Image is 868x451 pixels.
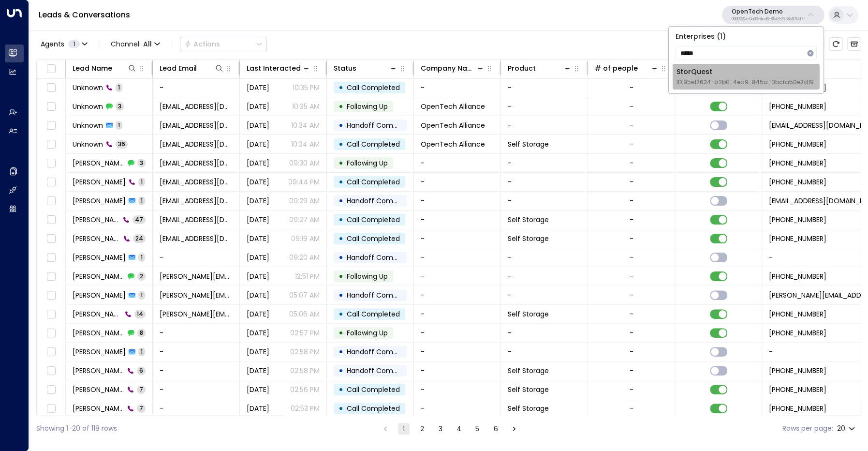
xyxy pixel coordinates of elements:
span: Call Completed [347,83,400,92]
span: Self Storage [508,139,549,149]
span: 2 [137,272,146,280]
div: • [338,155,343,171]
span: All [143,40,152,48]
td: - [414,173,501,191]
span: Sep 29, 2025 [247,366,269,376]
span: jloftin@opentechalliance.com [160,196,233,206]
span: Toggle select row [45,346,57,358]
button: Channel:All [107,37,164,51]
p: 02:56 PM [290,385,320,394]
p: 09:44 PM [288,177,320,187]
div: Company Name [421,62,475,74]
span: Toggle select row [45,289,57,301]
span: Following Up [347,102,388,111]
div: - [630,328,633,338]
span: Toggle select row [45,176,57,188]
p: 02:53 PM [291,404,320,413]
div: - [630,177,633,187]
p: 09:27 AM [289,215,320,225]
div: 20 [837,421,857,436]
td: - [414,192,501,210]
div: • [338,136,343,152]
span: jloftin@opentechalliance.com [160,215,233,225]
button: OpenTech Demo99909294-0a93-4cd6-8543-3758e87f4f7f [722,6,824,24]
span: Call Completed [347,139,400,149]
span: Following Up [347,271,388,281]
span: james.smith@gmail.com [160,290,233,300]
div: • [338,400,343,417]
div: • [338,211,343,228]
div: • [338,230,343,247]
p: 09:30 AM [289,158,320,168]
button: page 1 [398,423,410,435]
span: Toggle select row [45,365,57,377]
p: 99909294-0a93-4cd6-8543-3758e87f4f7f [732,17,805,21]
span: +18287760820 [769,215,826,225]
span: Toggle select row [45,233,57,245]
div: Lead Email [160,62,197,74]
td: - [414,286,501,304]
span: +18287760820 [769,177,826,187]
td: - [414,399,501,418]
td: - [414,210,501,229]
td: - [501,173,588,191]
span: Handoff Completed [347,347,415,357]
td: - [414,267,501,286]
div: - [630,234,633,243]
span: +18287760820 [769,234,826,243]
span: Bob Brown [73,328,125,338]
div: • [338,79,343,96]
p: 09:19 AM [291,234,320,243]
span: 47 [132,215,146,224]
span: Handoff Completed [347,253,415,262]
span: 36 [116,140,128,148]
div: • [338,325,343,341]
div: - [630,253,633,262]
span: Bob Brown [73,347,126,357]
td: - [153,324,240,342]
span: Self Storage [508,215,549,225]
p: OpenTech Demo [732,9,805,15]
td: - [153,361,240,380]
span: John Doe [73,253,126,262]
p: 05:07 AM [289,290,320,300]
span: 8 [137,329,146,337]
span: OpenTech Alliance [421,120,485,130]
button: Go to page 5 [471,423,483,435]
td: - [414,305,501,323]
span: +13322372563 [769,366,826,376]
label: Rows per page: [782,423,833,434]
span: +13322372563 [769,328,826,338]
td: - [501,324,588,342]
div: - [630,271,633,281]
div: Showing 1-20 of 118 rows [36,423,117,434]
span: 1 [138,253,145,261]
a: Leads & Conversations [39,9,130,20]
span: Yesterday [247,102,269,111]
span: +12183538295 [769,309,826,319]
span: Toggle select row [45,384,57,396]
span: 6 [137,366,146,375]
p: 02:57 PM [290,328,320,338]
td: - [501,267,588,286]
div: - [630,158,633,168]
div: Last Interacted [247,62,311,74]
span: Toggle select row [45,195,57,207]
div: Actions [184,40,220,48]
td: - [414,78,501,97]
span: Self Storage [508,385,549,394]
div: StorQuest [677,67,814,87]
td: - [153,380,240,399]
span: +13322372563 [769,404,826,413]
div: • [338,174,343,190]
span: James Smith [73,309,122,319]
span: Oct 03, 2025 [247,120,269,130]
span: Bob Brown [73,385,124,394]
span: jloftin@opentechalliance.com [160,234,233,243]
span: james.smith@gmail.com [160,271,233,281]
div: Product [508,62,572,74]
span: John Smith [73,215,120,225]
span: +16023595253 [769,139,826,149]
td: - [501,154,588,172]
button: Go to page 6 [490,423,501,435]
